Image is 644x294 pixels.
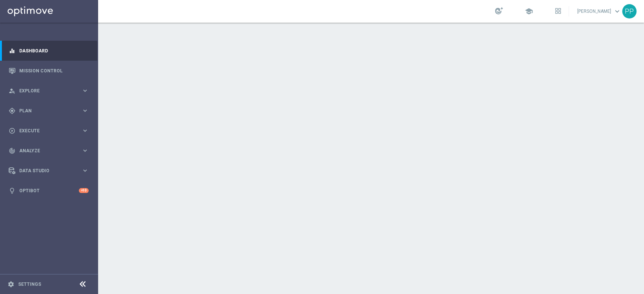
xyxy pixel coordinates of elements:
i: keyboard_arrow_right [81,107,89,114]
div: +10 [79,188,89,193]
span: keyboard_arrow_down [613,7,621,15]
button: Data Studio keyboard_arrow_right [8,168,89,174]
div: Explore [9,87,81,94]
button: person_search Explore keyboard_arrow_right [8,88,89,94]
a: Optibot [19,181,79,201]
span: Explore [19,89,81,93]
div: Plan [9,107,81,114]
i: lightbulb [9,187,15,194]
div: Execute [9,127,81,134]
i: play_circle_outline [9,127,15,134]
div: Dashboard [9,41,89,61]
button: equalizer Dashboard [8,48,89,54]
a: [PERSON_NAME]keyboard_arrow_down [576,6,622,17]
a: Mission Control [19,61,89,81]
div: PP [622,4,636,18]
span: school [525,7,533,15]
i: track_changes [9,147,15,154]
i: keyboard_arrow_right [81,147,89,154]
div: Data Studio [9,167,81,174]
span: Execute [19,129,81,133]
div: Mission Control [9,61,89,81]
i: settings [8,281,14,288]
span: Data Studio [19,168,81,173]
button: play_circle_outline Execute keyboard_arrow_right [8,128,89,134]
div: Analyze [9,147,81,154]
i: person_search [9,87,15,94]
i: keyboard_arrow_right [81,87,89,94]
i: keyboard_arrow_right [81,167,89,174]
div: Optibot [9,181,89,201]
button: gps_fixed Plan keyboard_arrow_right [8,108,89,114]
button: lightbulb Optibot +10 [8,188,89,194]
i: gps_fixed [9,107,15,114]
span: Analyze [19,149,81,153]
button: Mission Control [8,68,89,74]
a: Settings [18,282,41,286]
i: keyboard_arrow_right [81,127,89,134]
button: track_changes Analyze keyboard_arrow_right [8,148,89,154]
span: Plan [19,109,81,113]
a: Dashboard [19,41,89,61]
i: equalizer [9,47,15,54]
